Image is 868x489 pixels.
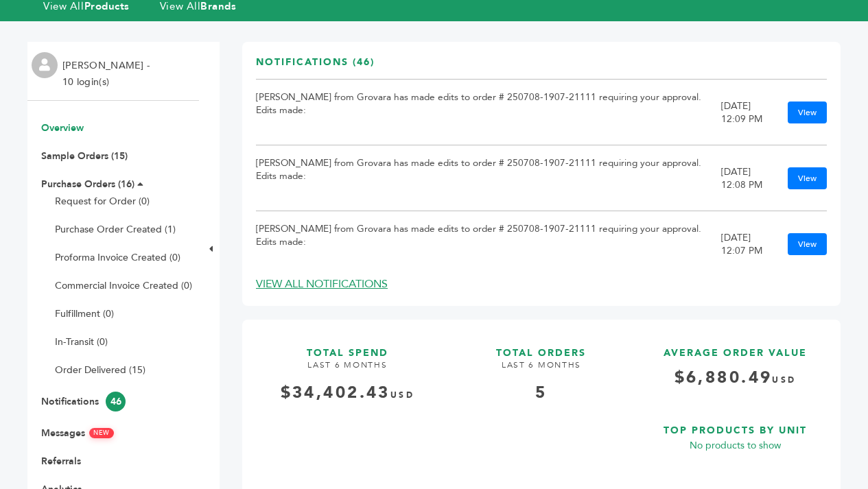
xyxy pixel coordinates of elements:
[256,381,439,405] div: $34,402.43
[32,52,58,78] img: profile.png
[788,233,827,255] a: View
[256,211,721,277] td: [PERSON_NAME] from Grovara has made edits to order # 250708-1907-21111 requiring your approval. E...
[55,279,192,292] a: Commercial Invoice Created (0)
[450,381,633,405] div: 5
[644,411,827,438] h3: TOP PRODUCTS BY UNIT
[256,333,439,360] h3: TOTAL SPEND
[55,335,108,348] a: In-Transit (0)
[55,363,145,377] a: Order Delivered (15)
[256,276,388,291] a: VIEW ALL NOTIFICATIONS
[644,333,827,360] h3: AVERAGE ORDER VALUE
[644,438,827,454] p: No products to show
[256,56,375,80] h3: Notifications (46)
[644,366,827,400] h4: $6,880.49
[106,392,126,412] span: 46
[89,427,114,438] span: NEW
[390,390,414,401] span: USD
[41,178,134,191] a: Purchase Orders (16)
[644,333,827,400] a: AVERAGE ORDER VALUE $6,880.49USD
[788,102,827,123] a: View
[55,251,180,264] a: Proforma Invoice Created (0)
[256,80,721,145] td: [PERSON_NAME] from Grovara has made edits to order # 250708-1907-21111 requiring your approval. E...
[721,99,774,126] div: [DATE] 12:09 PM
[41,150,128,163] a: Sample Orders (15)
[772,374,796,385] span: USD
[256,145,721,211] td: [PERSON_NAME] from Grovara has made edits to order # 250708-1907-21111 requiring your approval. E...
[41,395,126,408] a: Notifications46
[721,231,774,257] div: [DATE] 12:07 PM
[41,121,84,134] a: Overview
[721,165,774,191] div: [DATE] 12:08 PM
[55,307,114,320] a: Fulfillment (0)
[55,195,150,208] a: Request for Order (0)
[55,223,176,236] a: Purchase Order Created (1)
[62,58,153,91] li: [PERSON_NAME] - 10 login(s)
[41,427,114,440] a: MessagesNEW
[450,359,633,381] h4: LAST 6 MONTHS
[256,359,439,381] h4: LAST 6 MONTHS
[788,167,827,189] a: View
[41,455,81,468] a: Referrals
[450,333,633,360] h3: TOTAL ORDERS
